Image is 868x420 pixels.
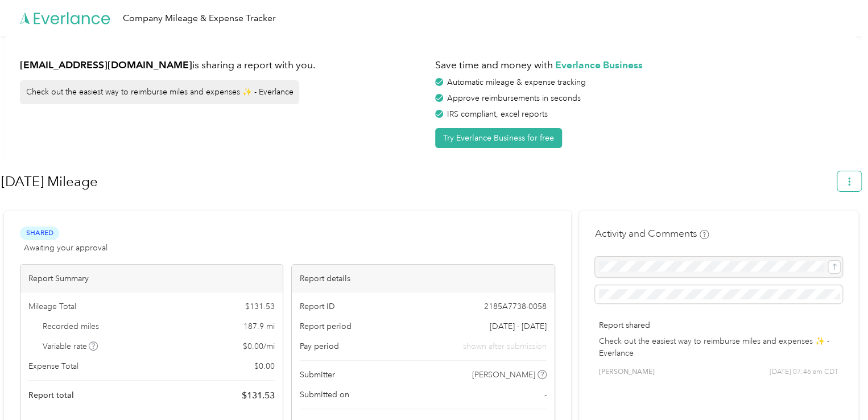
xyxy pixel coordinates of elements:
div: Report Summary [20,265,283,293]
div: Check out the easiest way to reimburse miles and expenses ✨ - Everlance [20,80,299,104]
span: $ 0.00 / mi [243,340,275,352]
span: Report period [300,320,352,332]
strong: Everlance Business [555,59,643,71]
span: Report ID [300,300,335,312]
span: Awaiting your approval [24,242,108,254]
span: Pay period [300,340,339,352]
span: Expense Total [28,360,78,372]
span: Recorded miles [43,320,99,332]
span: Variable rate [43,340,98,352]
span: $ 131.53 [242,389,275,402]
div: Report details [292,265,554,293]
strong: [EMAIL_ADDRESS][DOMAIN_NAME] [20,59,192,71]
span: Approve reimbursements in seconds [447,93,581,103]
span: shown after submission [463,340,547,352]
span: Automatic mileage & expense tracking [447,77,586,87]
h4: Activity and Comments [595,227,709,241]
span: Submitter [300,369,335,381]
span: [PERSON_NAME] [472,369,535,381]
button: Try Everlance Business for free [435,128,562,148]
span: - [544,389,547,401]
h1: Save time and money with [435,58,842,72]
span: [DATE] - [DATE] [490,320,547,332]
span: 2185A7738-0058 [484,300,547,312]
span: IRS compliant, excel reports [447,109,548,119]
p: Report shared [599,319,838,331]
h1: August 2025 Mileage [1,168,829,195]
span: Report total [28,389,74,401]
div: Company Mileage & Expense Tracker [123,11,276,26]
h1: is sharing a report with you. [20,58,427,72]
span: Submitted on [300,389,349,401]
span: Shared [20,227,59,240]
span: [DATE] 07:46 am CDT [770,367,838,377]
span: $ 0.00 [254,360,275,372]
span: Mileage Total [28,300,76,312]
span: $ 131.53 [245,300,275,312]
p: Check out the easiest way to reimburse miles and expenses ✨ - Everlance [599,335,838,359]
span: [PERSON_NAME] [599,367,655,377]
span: 187.9 mi [243,320,275,332]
